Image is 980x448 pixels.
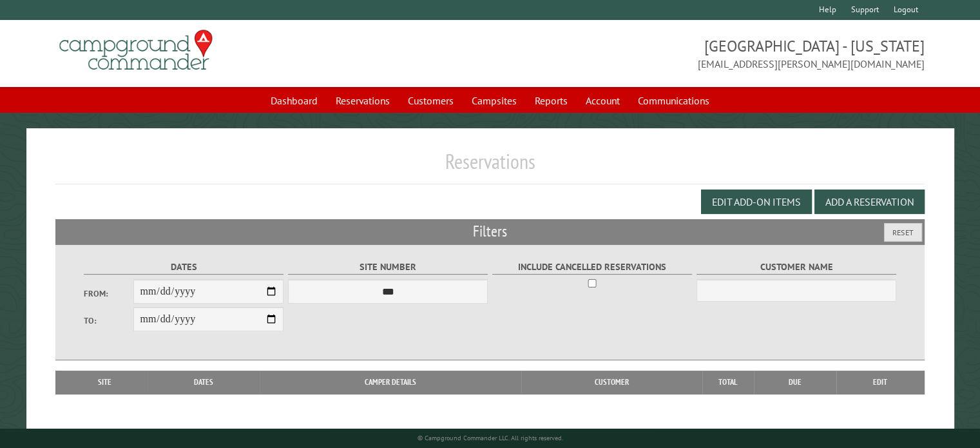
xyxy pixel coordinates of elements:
th: Edit [836,371,925,394]
label: Customer Name [697,260,897,275]
a: Customers [400,88,461,113]
th: Customer [521,371,702,394]
label: Include Cancelled Reservations [492,260,693,275]
a: Reservations [328,88,398,113]
a: Communications [630,88,717,113]
a: Reports [527,88,575,113]
a: Account [578,88,628,113]
th: Camper Details [260,371,521,394]
label: To: [84,315,134,327]
a: Campsites [464,88,524,113]
h2: Filters [55,219,925,244]
button: Reset [884,223,922,242]
small: © Campground Commander LLC. All rights reserved. [418,434,563,442]
th: Total [702,371,754,394]
img: Campground Commander [55,25,216,75]
span: [GEOGRAPHIC_DATA] - [US_STATE] [EMAIL_ADDRESS][PERSON_NAME][DOMAIN_NAME] [490,35,925,72]
th: Site [62,371,148,394]
th: Due [754,371,836,394]
a: Dashboard [263,88,325,113]
th: Dates [148,371,260,394]
h1: Reservations [55,149,925,184]
label: Dates [84,260,284,275]
label: Site Number [288,260,488,275]
button: Add a Reservation [814,190,925,214]
label: From: [84,287,134,300]
button: Edit Add-on Items [701,190,812,214]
